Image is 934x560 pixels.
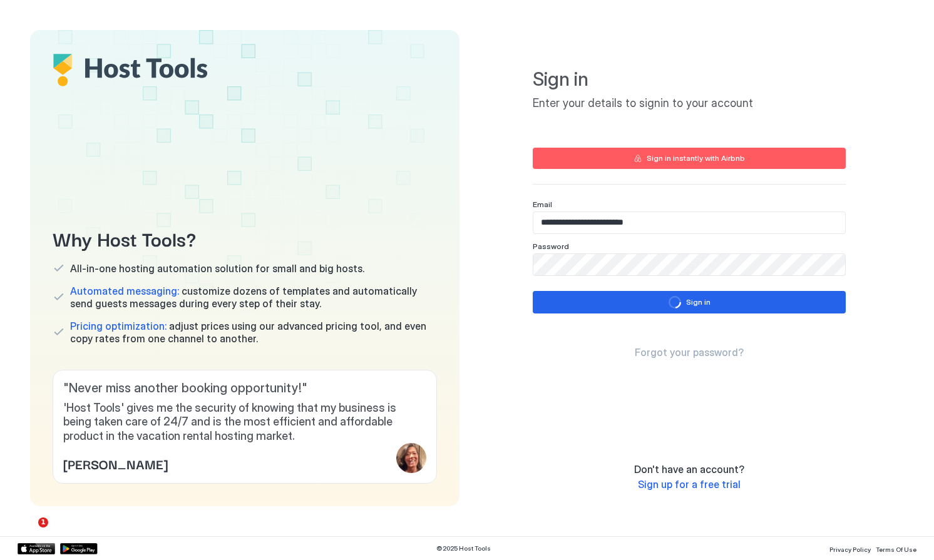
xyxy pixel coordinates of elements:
span: 'Host Tools' gives me the security of knowing that my business is being taken care of 24/7 and is... [63,401,426,444]
button: loadingSign in [533,291,846,313]
span: [PERSON_NAME] [63,454,168,473]
span: adjust prices using our advanced pricing tool, and even copy rates from one channel to another. [70,320,437,345]
a: Terms Of Use [876,542,916,555]
span: Terms Of Use [876,546,916,553]
div: Sign in instantly with Airbnb [647,153,745,164]
span: Pricing optimization: [70,320,167,332]
span: " Never miss another booking opportunity! " [63,380,426,396]
div: Sign in [686,297,711,308]
span: Forgot your password? [635,346,744,359]
span: Don't have an account? [634,463,744,476]
span: Email [533,200,552,209]
span: customize dozens of templates and automatically send guests messages during every step of their s... [70,285,437,310]
span: Password [533,242,569,251]
span: Sign up for a free trial [638,478,741,491]
div: loading [669,296,681,308]
input: Input Field [533,254,845,275]
a: App Store [18,543,55,554]
span: 1 [38,517,48,527]
span: Why Host Tools? [53,224,437,252]
span: © 2025 Host Tools [436,544,491,552]
a: Forgot your password? [635,346,744,359]
a: Sign up for a free trial [638,478,741,491]
a: Privacy Policy [829,542,871,555]
span: Privacy Policy [829,546,871,553]
iframe: Intercom live chat [13,517,43,547]
span: Sign in [533,68,846,91]
span: Enter your details to signin to your account [533,96,846,111]
a: Google Play Store [60,543,98,554]
span: Automated messaging: [70,285,179,297]
span: All-in-one hosting automation solution for small and big hosts. [70,262,364,275]
input: Input Field [533,212,845,233]
div: profile [396,443,426,473]
button: Sign in instantly with Airbnb [533,148,846,169]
